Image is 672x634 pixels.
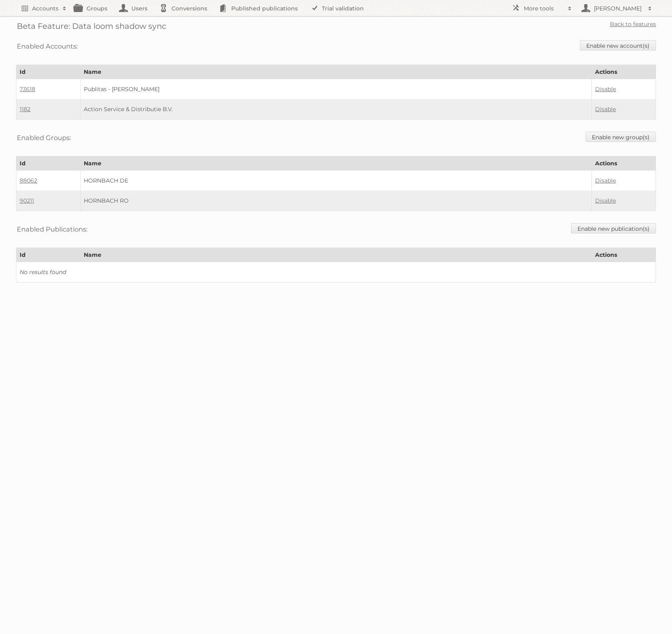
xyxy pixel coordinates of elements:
[524,4,564,12] h2: More tools
[80,248,592,262] th: Name
[592,4,644,12] h2: [PERSON_NAME]
[16,65,81,79] th: Id
[80,171,592,191] td: HORNBACH DE
[32,4,59,12] h2: Accounts
[80,99,592,120] td: Action Service & Distributie B.V.
[20,177,37,184] a: 88062
[571,223,656,234] a: Enable new publication(s)
[595,197,616,204] a: Disable
[610,20,656,28] a: Back to features
[17,20,166,32] h2: Beta Feature: Data loom shadow sync
[20,268,66,276] i: No results found
[595,177,616,184] a: Disable
[20,106,30,113] a: 1182
[17,40,78,52] h3: Enabled Accounts:
[17,132,71,144] h3: Enabled Groups:
[585,132,656,142] a: Enable new group(s)
[80,79,592,100] td: Publitas - [PERSON_NAME]
[595,106,616,113] a: Disable
[16,248,81,262] th: Id
[595,85,616,93] a: Disable
[17,223,87,235] h3: Enabled Publications:
[20,197,34,204] a: 90211
[80,65,592,79] th: Name
[80,191,592,211] td: HORNBACH RO
[580,40,656,51] a: Enable new account(s)
[16,156,81,171] th: Id
[80,156,592,171] th: Name
[20,85,35,93] a: 73618
[592,248,656,262] th: Actions
[592,65,656,79] th: Actions
[592,156,656,171] th: Actions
